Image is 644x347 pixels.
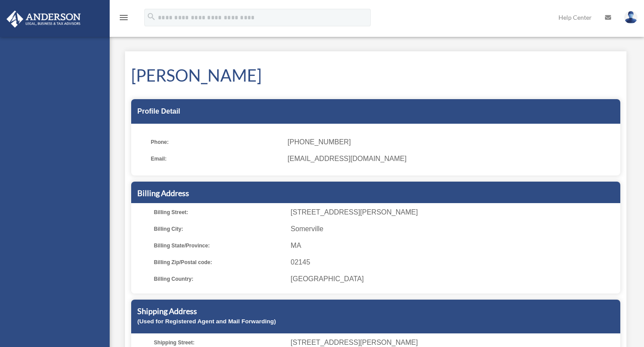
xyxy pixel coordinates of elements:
span: Billing City: [154,223,285,235]
img: User Pic [624,11,637,24]
h5: Shipping Address [137,306,614,317]
span: [STREET_ADDRESS][PERSON_NAME] [291,206,617,218]
div: Profile Detail [131,99,620,124]
img: Anderson Advisors Platinum Portal [4,11,83,28]
span: [PHONE_NUMBER] [288,136,614,148]
span: Billing Street: [154,206,285,218]
span: Email: [151,153,282,165]
a: menu [118,15,129,23]
span: Billing Country: [154,273,285,285]
span: Somerville [291,223,617,235]
span: [GEOGRAPHIC_DATA] [291,273,617,285]
h1: [PERSON_NAME] [131,64,620,87]
span: Billing Zip/Postal code: [154,256,285,268]
span: [EMAIL_ADDRESS][DOMAIN_NAME] [288,153,614,165]
small: (Used for Registered Agent and Mail Forwarding) [137,318,276,325]
span: Phone: [151,136,282,148]
i: search [147,12,156,21]
span: MA [291,240,617,252]
h5: Billing Address [137,188,614,199]
span: 02145 [291,256,617,268]
span: Billing State/Province: [154,240,285,252]
i: menu [118,12,129,23]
